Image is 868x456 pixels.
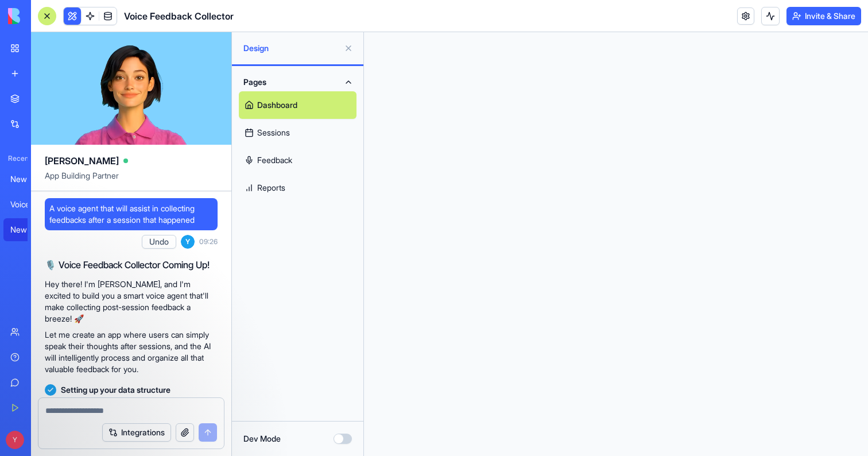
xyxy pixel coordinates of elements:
[6,431,24,449] span: Y
[3,218,49,241] a: New App
[239,146,356,174] a: Feedback
[10,224,42,235] div: New App
[142,235,176,249] button: Undo
[786,7,861,25] button: Invite & Share
[3,193,49,216] a: Voice Feedback Collector
[3,154,28,163] span: Recent
[243,42,339,54] span: Design
[10,199,42,210] div: Voice Feedback Collector
[61,384,170,396] span: Setting up your data structure
[124,9,234,23] span: Voice Feedback Collector
[10,173,42,185] div: New App
[49,203,213,226] span: A voice agent that will assist in collecting feedbacks after a session that happened
[239,91,356,119] a: Dashboard
[181,235,195,249] span: Y
[45,258,218,272] h2: 🎙️ Voice Feedback Collector Coming Up!
[102,423,171,442] button: Integrations
[239,73,356,91] button: Pages
[45,154,119,168] span: [PERSON_NAME]
[199,237,218,246] span: 09:26
[8,8,79,24] img: logo
[239,119,356,146] a: Sessions
[45,170,218,191] span: App Building Partner
[239,174,356,202] a: Reports
[3,168,49,191] a: New App
[164,370,393,450] iframe: Intercom notifications message
[45,329,218,375] p: Let me create an app where users can simply speak their thoughts after sessions, and the AI will ...
[45,279,218,324] p: Hey there! I'm [PERSON_NAME], and I'm excited to build you a smart voice agent that'll make colle...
